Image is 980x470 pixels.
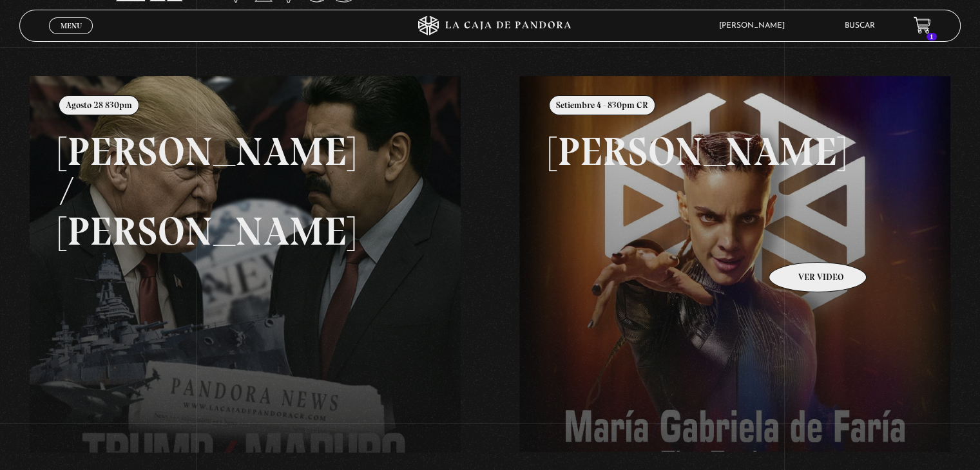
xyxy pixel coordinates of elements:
span: Cerrar [56,32,86,41]
a: 1 [914,17,931,34]
a: Buscar [845,22,875,30]
span: Menu [61,22,82,30]
span: [PERSON_NAME] [713,22,798,30]
span: 1 [927,33,937,41]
